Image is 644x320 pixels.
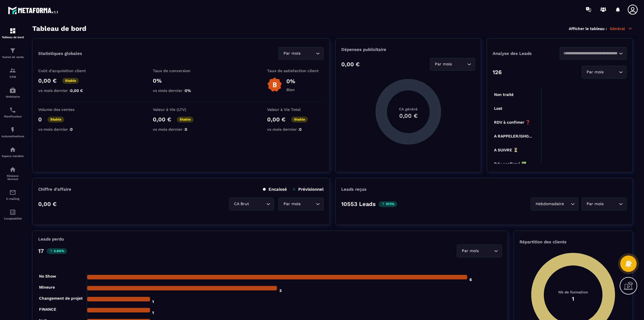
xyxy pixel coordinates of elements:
p: Chiffre d’affaire [38,187,71,192]
div: Search for option [581,66,627,79]
div: Search for option [430,58,475,71]
span: 0 [70,127,73,132]
span: Par mois [460,248,480,254]
p: Planificateur [1,115,24,118]
p: Leads reçus [341,187,366,192]
span: 0,00 € [70,88,83,93]
p: 17 [38,248,44,254]
img: automations [9,126,16,133]
p: Comptabilité [1,217,24,220]
span: Par mois [585,201,605,207]
input: Search for option [302,50,314,57]
p: Stable [291,117,308,123]
p: Leads perdu [38,237,64,242]
p: 0,00 € [341,61,360,68]
div: Search for option [457,244,502,257]
span: Par mois [585,69,605,75]
a: emailemailE-mailing [1,185,24,205]
p: 0% [153,77,209,84]
span: Par mois [433,61,453,67]
p: vs mois dernier : [153,88,209,93]
p: vs mois dernier : [38,127,95,132]
p: Stable [177,117,194,123]
p: Valeur à Vie Total [267,107,324,112]
a: social-networksocial-networkRéseaux Sociaux [1,162,24,185]
tspan: FINANCE [39,307,56,312]
img: formation [9,47,16,54]
p: Statistiques globales [38,51,82,56]
p: 0,00 € [38,77,57,84]
p: Tunnel de vente [1,55,24,59]
a: automationsautomationsAutomatisations [1,122,24,142]
p: 0% [286,78,295,85]
p: Taux de satisfaction client [267,68,324,73]
img: email [9,189,16,196]
tspan: Changement de projet [39,296,83,301]
input: Search for option [480,248,493,254]
p: 0,00 € [38,201,57,207]
p: 10553 Leads [341,201,376,207]
p: vs mois dernier : [153,127,209,132]
div: Search for option [581,197,627,211]
p: Webinaire [1,95,24,98]
p: Valeur à Vie (LTV) [153,107,209,112]
p: 0 [38,116,42,123]
img: formation [9,27,16,34]
p: Espace membre [1,154,24,158]
input: Search for option [565,201,569,207]
div: Search for option [531,197,579,211]
input: Search for option [563,50,617,57]
input: Search for option [302,201,314,207]
input: Search for option [250,201,265,207]
p: 47.1% [379,201,397,207]
p: Prévisionnel [293,187,324,192]
p: Volume des ventes [38,107,95,112]
p: 0,00 € [153,116,171,123]
p: 5.88% [47,248,67,254]
span: Hebdomadaire [534,201,565,207]
p: Stable [62,78,79,84]
p: Tableau de bord [1,36,24,39]
tspan: A RAPPELER/GHO... [494,134,532,138]
p: Taux de conversion [153,68,209,73]
tspan: Non traité [494,92,514,97]
p: vs mois dernier : [267,127,324,132]
input: Search for option [605,69,617,75]
a: formationformationTableau de bord [1,23,24,43]
a: accountantaccountantComptabilité [1,205,24,224]
a: automationsautomationsEspace membre [1,142,24,162]
img: logo [8,5,59,15]
input: Search for option [453,61,466,67]
img: b-badge-o.b3b20ee6.svg [267,77,282,92]
h3: Tableau de bord [32,25,86,33]
img: automations [9,146,16,153]
p: Dépenses publicitaire [341,47,475,52]
span: Par mois [282,50,302,57]
span: 0 [299,127,302,132]
p: 0,00 € [267,116,285,123]
span: Par mois [282,201,302,207]
p: Analyse des Leads [493,51,560,56]
a: automationsautomationsWebinaire [1,83,24,102]
a: formationformationTunnel de vente [1,43,24,63]
img: formation [9,67,16,74]
p: Afficher le tableau : [569,26,607,31]
tspan: A SUIVRE ⏳ [494,148,518,153]
img: scheduler [9,107,16,113]
tspan: Lost [494,106,502,111]
p: Automatisations [1,135,24,138]
tspan: RDV à confimer ❓ [494,120,531,125]
tspan: No Show [39,274,56,278]
a: schedulerschedulerPlanificateur [1,102,24,122]
div: Search for option [560,47,627,60]
div: Search for option [229,197,274,211]
div: Search for option [278,197,324,211]
p: Stable [48,117,64,123]
input: Search for option [605,201,617,207]
tspan: Rdv confirmé ✅ [494,162,527,166]
p: Coût d'acquisition client [38,68,95,73]
span: CA Brut [233,201,250,207]
p: E-mailing [1,197,24,200]
img: accountant [9,209,16,216]
p: vs mois dernier : [38,88,95,93]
